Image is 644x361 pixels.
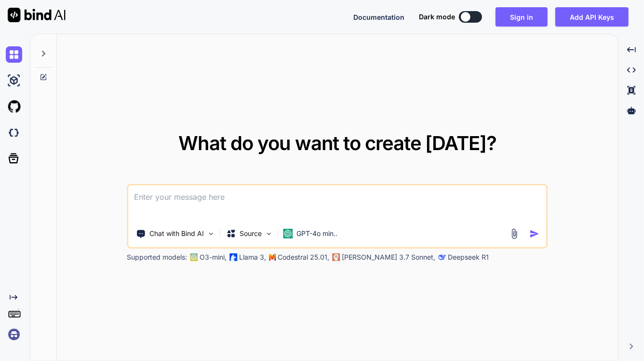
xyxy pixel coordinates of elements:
[265,230,273,238] img: Pick Models
[278,252,330,262] p: Codestral 25.01,
[555,7,629,27] button: Add API Keys
[297,229,338,238] p: GPT-4o min..
[150,229,204,238] p: Chat with Bind AI
[509,228,520,239] img: attachment
[6,98,22,115] img: githubLight
[6,46,22,63] img: chat
[530,229,540,239] img: icon
[6,326,22,343] img: signin
[230,253,238,261] img: Llama2
[8,8,66,22] img: Bind AI
[190,253,198,261] img: GPT-4
[269,254,276,261] img: Mistral-AI
[333,253,340,261] img: claude
[240,252,267,262] p: Llama 3,
[207,230,215,238] img: Pick Tools
[127,252,188,262] p: Supported models:
[6,125,22,141] img: darkCloudIdeIcon
[240,229,262,238] p: Source
[353,12,404,22] button: Documentation
[6,72,22,89] img: ai-studio
[353,13,404,21] span: Documentation
[178,131,497,155] span: What do you want to create [DATE]?
[496,7,548,27] button: Sign in
[439,253,446,261] img: claude
[283,229,293,238] img: GPT-4o mini
[342,252,436,262] p: [PERSON_NAME] 3.7 Sonnet,
[200,252,227,262] p: O3-mini,
[419,12,455,22] span: Dark mode
[448,252,489,262] p: Deepseek R1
